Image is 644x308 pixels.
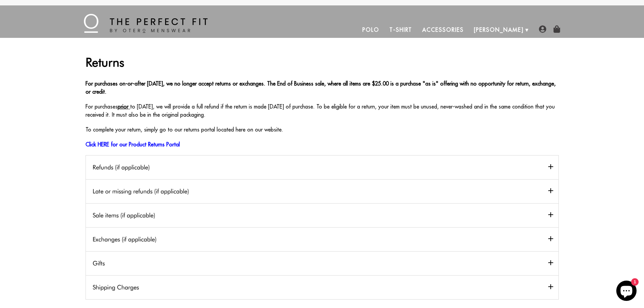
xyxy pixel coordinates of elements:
h2: Refunds (if applicable) [86,155,558,179]
h2: Shipping Charges [86,275,558,299]
a: [PERSON_NAME] [469,22,529,38]
a: T-Shirt [384,22,417,38]
strong: prior [118,103,128,110]
h2: Late or missing refunds (if applicable) [86,179,558,203]
p: For purchases to [DATE], we will provide a full refund if the return is made [DATE] of purchase. ... [86,102,559,119]
a: Polo [357,22,384,38]
img: shopping-bag-icon.png [553,25,560,33]
strong: For purchases on-or-after [DATE], we no longer accept returns or exchanges. The End of Business s... [86,80,556,95]
img: The Perfect Fit - by Otero Menswear - Logo [84,14,208,33]
img: user-account-icon.png [539,25,546,33]
h3: Returns [86,55,559,69]
p: To complete your return, simply go to our returns portal located here on our website. [86,125,559,134]
h2: Sale items (if applicable) [86,203,558,227]
a: Accessories [417,22,469,38]
inbox-online-store-chat: Shopify online store chat [614,281,639,303]
a: Click HERE for our Product Returns Portal [86,141,180,148]
h2: Exchanges (if applicable) [86,227,558,251]
h2: Gifts [86,251,558,275]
